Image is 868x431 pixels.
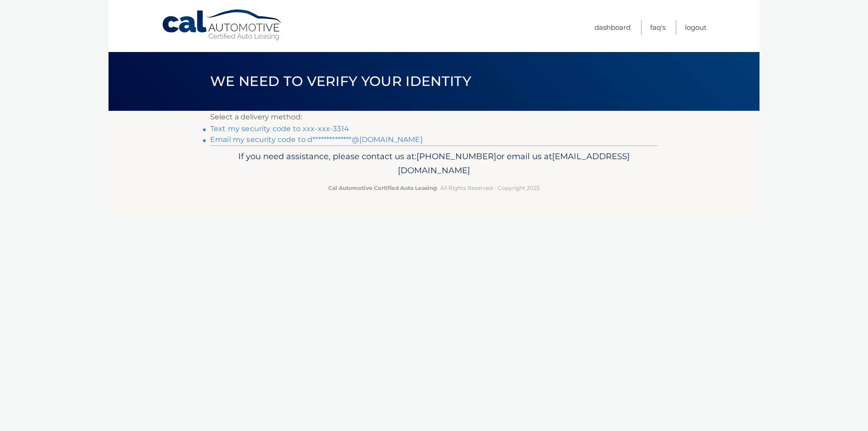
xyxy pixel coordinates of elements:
[161,9,283,41] a: Cal Automotive
[216,183,652,193] p: - All Rights Reserved - Copyright 2025
[650,20,665,35] a: FAQ's
[210,111,658,123] p: Select a delivery method:
[328,185,437,191] strong: Cal Automotive Certified Auto Leasing
[685,20,707,35] a: Logout
[594,20,631,35] a: Dashboard
[210,73,471,90] span: We need to verify your identity
[416,151,496,161] span: [PHONE_NUMBER]
[216,149,652,178] p: If you need assistance, please contact us at: or email us at
[210,124,349,133] a: Text my security code to xxx-xxx-3314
